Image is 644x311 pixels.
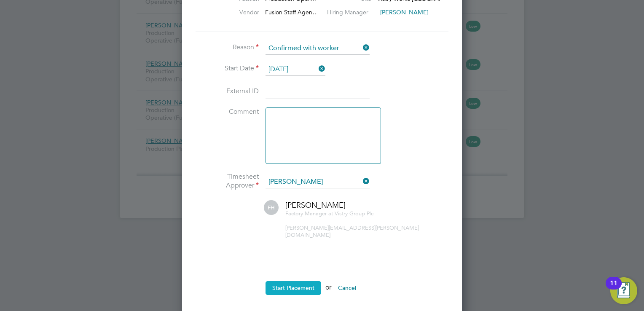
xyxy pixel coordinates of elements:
span: Fusion Staff Agen… [265,8,318,16]
label: Start Date [196,64,259,73]
input: Search for... [266,176,370,188]
label: Hiring Manager [327,8,374,16]
span: [PERSON_NAME] [285,200,346,210]
input: Select one [266,42,370,55]
span: [PERSON_NAME] [380,8,429,16]
label: Vendor [213,8,259,16]
span: Factory Manager at [285,210,333,217]
label: External ID [196,87,259,96]
span: [PERSON_NAME][EMAIL_ADDRESS][PERSON_NAME][DOMAIN_NAME] [285,224,419,239]
span: FH [264,200,279,215]
div: 11 [610,283,617,294]
label: Reason [196,43,259,52]
button: Start Placement [266,281,321,295]
li: or [196,281,448,303]
button: Open Resource Center, 11 new notifications [610,277,637,304]
span: Vistry Group Plc [335,210,373,217]
button: Cancel [331,281,363,295]
input: Select one [266,63,325,76]
label: Timesheet Approver [196,172,259,190]
label: Comment [196,107,259,116]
